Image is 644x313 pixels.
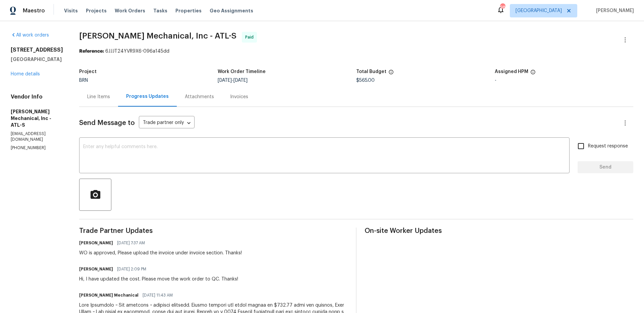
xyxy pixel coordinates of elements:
[79,240,113,246] h6: [PERSON_NAME]
[495,69,528,74] h5: Assigned HPM
[153,8,167,13] span: Tasks
[365,228,633,234] span: On-site Worker Updates
[11,145,63,151] p: [PHONE_NUMBER]
[495,78,633,83] div: -
[500,4,505,11] div: 98
[79,78,88,83] span: BRN
[86,7,107,14] span: Projects
[64,7,78,14] span: Visits
[185,93,214,100] div: Attachments
[79,276,238,283] div: Hi, I have updated the cost. Please move the work order to QC. Thanks!
[87,93,110,100] div: Line Items
[143,292,173,299] span: [DATE] 11:43 AM
[79,120,135,126] span: Send Message to
[218,78,248,83] span: -
[115,7,145,14] span: Work Orders
[79,266,113,272] h6: [PERSON_NAME]
[11,56,63,63] h5: [GEOGRAPHIC_DATA]
[233,78,248,83] span: [DATE]
[11,108,63,128] h5: [PERSON_NAME] Mechanical, Inc - ATL-S
[117,266,146,272] span: [DATE] 2:09 PM
[79,228,348,234] span: Trade Partner Updates
[356,69,386,74] h5: Total Budget
[11,47,63,53] h2: [STREET_ADDRESS]
[79,32,236,40] span: [PERSON_NAME] Mechanical, Inc - ATL-S
[11,33,49,38] a: All work orders
[139,118,195,129] div: Trade partner only
[388,69,394,78] span: The total cost of line items that have been proposed by Opendoor. This sum includes line items th...
[356,78,375,83] span: $565.00
[218,69,266,74] h5: Work Order Timeline
[79,69,97,74] h5: Project
[79,250,242,256] div: WO is approved, Please upload the invoice under invoice section. Thanks!
[11,131,63,142] p: [EMAIL_ADDRESS][DOMAIN_NAME]
[126,93,169,100] div: Progress Updates
[79,49,104,54] b: Reference:
[79,292,139,299] h6: [PERSON_NAME] Mechanical
[175,7,202,14] span: Properties
[218,78,232,83] span: [DATE]
[23,7,45,14] span: Maestro
[117,240,145,246] span: [DATE] 7:37 AM
[11,93,63,100] h4: Vendor Info
[11,72,40,76] a: Home details
[593,7,634,14] span: [PERSON_NAME]
[210,7,253,14] span: Geo Assignments
[230,93,248,100] div: Invoices
[516,7,562,14] span: [GEOGRAPHIC_DATA]
[530,69,536,78] span: The hpm assigned to this work order.
[79,48,633,55] div: 6JJJT24YVR9X6-096a145dd
[245,34,256,41] span: Paid
[588,143,628,150] span: Request response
